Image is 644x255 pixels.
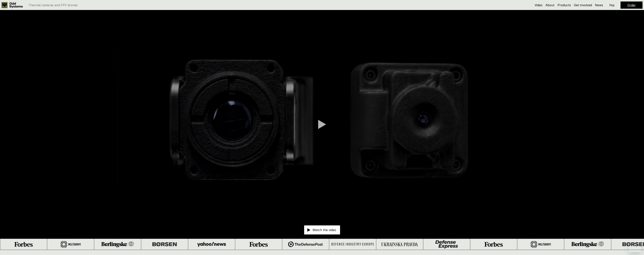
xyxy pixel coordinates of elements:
a: About [545,3,554,7]
a: News [595,3,603,7]
p: Thermal cameras and FPV drones [28,4,78,7]
p: Укр [609,4,614,7]
a: Get involved [574,3,592,7]
a: Order [627,3,636,7]
a: Video [535,3,542,7]
a: Products [558,3,571,7]
iframe: Button to launch messaging window [629,240,641,252]
p: Watch the video [313,228,336,231]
